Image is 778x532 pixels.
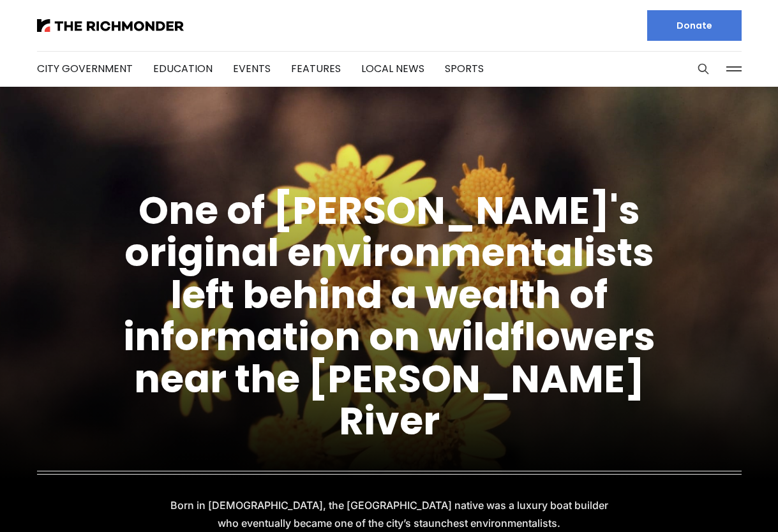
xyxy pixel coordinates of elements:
[123,184,655,448] a: One of [PERSON_NAME]'s original environmentalists left behind a wealth of information on wildflow...
[162,496,617,532] p: Born in [DEMOGRAPHIC_DATA], the [GEOGRAPHIC_DATA] native was a luxury boat builder who eventually...
[153,61,213,76] a: Education
[233,61,271,76] a: Events
[647,10,742,41] a: Donate
[37,61,133,76] a: City Government
[445,61,484,76] a: Sports
[291,61,341,76] a: Features
[361,61,424,76] a: Local News
[694,59,713,78] button: Search this site
[37,19,184,32] img: The Richmonder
